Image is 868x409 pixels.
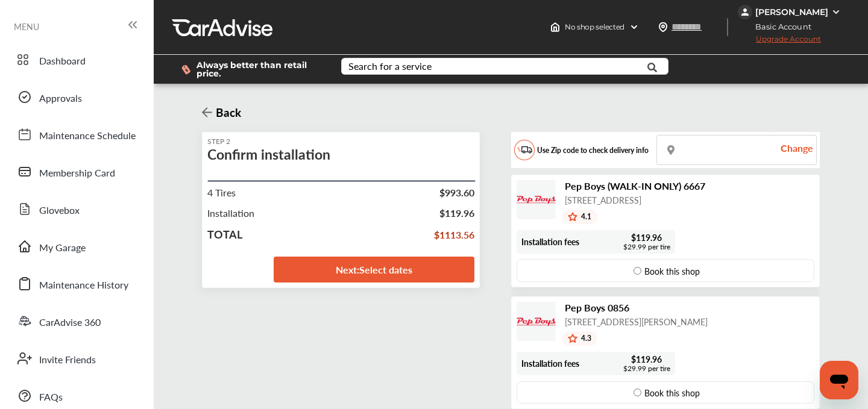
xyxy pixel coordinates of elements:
[738,5,752,19] img: jVpblrzwTbfkPYzPPzSLxeg0AAAAASUVORK5CYII=
[348,61,432,71] div: Search for a service
[568,334,577,343] img: 5AQw4ujx2HJzwAAAAAElFTkSuQmCC
[739,20,820,33] span: Basic Account
[565,22,624,32] span: No shop selected
[39,240,86,256] span: My Garage
[439,187,474,198] div: $ 993.60
[623,233,670,243] div: $119.96
[521,358,579,369] div: Installation fees
[565,302,629,313] div: Pep Boys 0856
[39,278,128,293] span: Maintenance History
[207,228,242,242] div: TOTAL
[773,136,816,164] div: Change
[434,228,474,242] div: $1113.56
[212,104,241,120] h3: Back
[755,7,828,17] div: [PERSON_NAME]
[11,305,142,337] a: CarAdvise 360
[565,317,708,327] div: [STREET_ADDRESS][PERSON_NAME]
[14,22,39,31] span: MENU
[738,34,821,49] span: Upgrade Account
[439,207,474,219] div: $119.96
[623,243,670,251] div: $29.99 per tire
[39,128,136,144] span: Maintenance Schedule
[274,257,474,283] a: Next:Select dates
[39,352,96,368] span: Invite Friends
[514,135,657,165] div: Use Zip code to check delivery info
[517,302,556,341] img: logo-pepboys-booking-integration.png
[623,364,670,373] div: $29.99 per tire
[820,361,858,399] iframe: Button to launch messaging window
[207,187,236,198] div: 4 Tires
[550,22,560,32] img: header-home-logo.8d720a4f.svg
[11,268,142,299] a: Maintenance History
[831,7,841,17] img: WGsFRI8htEPBVLJbROoPRyZpYNWhNONpIPPETTm6eUC0GeLEiAAAAAElFTkSuQmCC
[207,137,330,146] div: STEP 2
[207,146,330,163] div: Confirm installation
[562,210,597,224] div: 4.1
[658,22,668,32] img: location_vector.a44bc228.svg
[514,140,538,160] img: xcFGJ87AAAAABJRU5ErkJggg==
[11,44,142,75] a: Dashboard
[11,193,142,225] a: Glovebox
[197,61,322,78] span: Always better than retail price.
[39,166,115,181] span: Membership Card
[39,390,63,405] span: FAQs
[565,195,641,205] div: [STREET_ADDRESS]
[11,231,142,262] a: My Garage
[11,156,142,187] a: Membership Card
[39,315,101,331] span: CarAdvise 360
[207,207,254,219] div: Installation
[39,203,80,219] span: Glovebox
[11,343,142,374] a: Invite Friends
[624,382,707,403] div: Book this shop
[39,54,86,69] span: Dashboard
[629,22,639,32] img: header-down-arrow.9dd2ce7d.svg
[727,18,728,36] img: header-divider.bc55588e.svg
[623,354,670,364] div: $119.96
[11,81,142,113] a: Approvals
[565,180,705,192] div: Pep Boys (WALK-IN ONLY) 6667
[624,260,707,281] div: Book this shop
[11,119,142,150] a: Maintenance Schedule
[39,91,82,107] span: Approvals
[568,212,577,222] img: 5AQw4ujx2HJzwAAAAAElFTkSuQmCC
[562,331,597,346] div: 4.3
[181,64,190,75] img: dollor_label_vector.a70140d1.svg
[521,237,579,247] div: Installation fees
[517,180,556,219] img: logo-pepboys-booking-integration.png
